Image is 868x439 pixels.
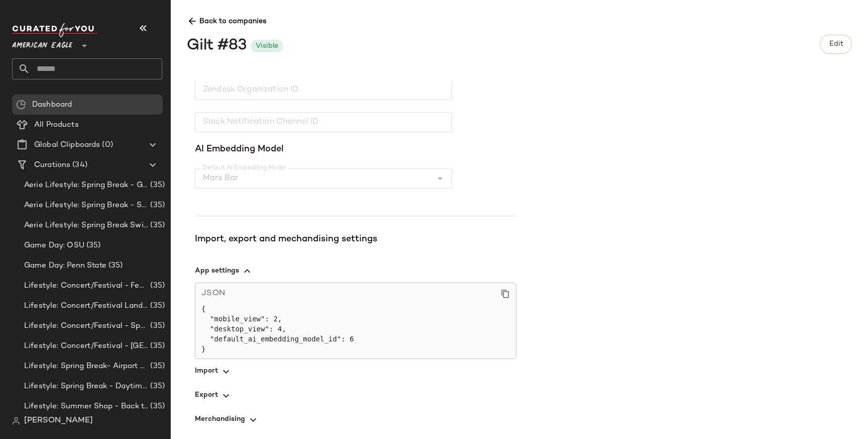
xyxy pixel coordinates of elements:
[34,119,79,131] span: All Products
[187,35,247,57] div: Gilt #83
[24,240,84,251] span: Game Day: OSU
[201,304,510,355] pre: { "mobile_view": 2, "desktop_view": 4, "default_ai_embedding_model_id": 6 }
[195,232,516,246] div: Import, export and mechandising settings
[201,287,225,300] span: JSON
[16,100,26,110] img: svg%3e
[148,280,165,292] span: (35)
[34,139,100,151] span: Global Clipboards
[256,41,278,51] div: Visible
[24,180,148,191] span: Aerie Lifestyle: Spring Break - Girly/Femme
[24,320,148,332] span: Lifestyle: Concert/Festival - Sporty
[24,200,148,211] span: Aerie Lifestyle: Spring Break - Sporty
[24,401,148,412] span: Lifestyle: Summer Shop - Back to School Essentials
[148,200,165,211] span: (35)
[195,407,516,431] button: Merchandising
[148,361,165,372] span: (35)
[100,139,113,151] span: (0)
[187,8,852,27] span: Back to companies
[148,180,165,191] span: (35)
[12,417,20,425] img: svg%3e
[820,35,852,54] button: Edit
[24,415,93,427] span: [PERSON_NAME]
[148,381,165,392] span: (35)
[106,260,123,272] span: (35)
[828,40,843,48] span: Edit
[12,23,97,37] img: cfy_white_logo.C9jOOHJF.svg
[24,300,148,312] span: Lifestyle: Concert/Festival Landing Page
[24,361,148,372] span: Lifestyle: Spring Break- Airport Style
[24,381,148,392] span: Lifestyle: Spring Break - Daytime Casual
[148,220,165,231] span: (35)
[24,220,148,231] span: Aerie Lifestyle: Spring Break Swimsuits Landing Page
[70,159,87,171] span: (34)
[24,280,148,292] span: Lifestyle: Concert/Festival - Femme
[24,260,106,272] span: Game Day: Penn State
[148,320,165,332] span: (35)
[195,142,516,156] span: AI Embedding Model
[148,401,165,412] span: (35)
[34,159,70,171] span: Curations
[195,359,516,383] button: Import
[148,340,165,352] span: (35)
[24,340,148,352] span: Lifestyle: Concert/Festival - [GEOGRAPHIC_DATA]
[195,383,516,407] button: Export
[148,300,165,312] span: (35)
[32,99,72,111] span: Dashboard
[12,34,72,52] span: American Eagle
[195,258,516,283] button: App settings
[84,240,101,251] span: (35)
